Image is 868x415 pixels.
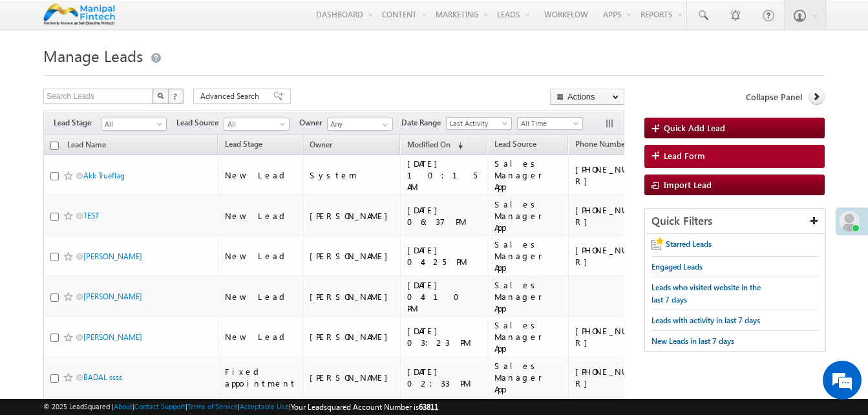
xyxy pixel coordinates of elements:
div: [PHONE_NUMBER] [575,164,659,187]
div: New Lead [225,210,297,222]
span: Advanced Search [200,90,263,102]
a: Acceptable Use [240,402,289,410]
a: TEST [83,211,99,220]
a: All Time [517,117,583,130]
a: All [101,118,167,131]
a: Show All Items [376,118,392,131]
div: [DATE] 04:10 PM [407,279,482,314]
div: [DATE] 04:25 PM [407,244,482,268]
a: Lead Source [488,137,543,154]
div: [PERSON_NAME] [310,210,394,222]
div: System [310,169,394,181]
span: © 2025 LeadSquared | | | | | [43,401,438,413]
div: [DATE] 06:37 PM [407,204,482,228]
a: Lead Stage [218,137,269,154]
div: Sales Manager App [494,360,562,395]
a: Contact Support [134,402,185,410]
div: Sales Manager App [494,279,562,314]
a: Lead Name [61,138,112,154]
span: All [101,118,163,130]
span: All Time [518,118,579,129]
div: Fixed appointment [225,366,297,389]
span: Owner [299,117,327,129]
a: Phone Number [569,137,634,154]
span: Engaged Leads [651,262,703,271]
div: [PHONE_NUMBER] [575,244,659,268]
span: Import Lead [664,179,712,190]
div: [DATE] 10:15 AM [407,158,482,193]
a: [PERSON_NAME] [83,292,142,301]
button: ? [168,89,184,104]
div: [PHONE_NUMBER] [575,204,659,228]
span: Starred Leads [666,239,712,249]
div: Sales Manager App [494,239,562,273]
div: Sales Manager App [494,158,562,193]
div: [PERSON_NAME] [310,331,394,343]
span: ? [173,90,179,101]
a: [PERSON_NAME] [83,251,142,261]
span: New Leads in last 7 days [651,336,734,346]
span: Leads with activity in last 7 days [651,315,760,325]
a: Lead Form [644,145,825,168]
span: Lead Source [176,117,224,129]
div: Sales Manager App [494,319,562,354]
div: [DATE] 03:23 PM [407,325,482,348]
div: [PERSON_NAME] [310,250,394,262]
a: [PERSON_NAME] [83,332,142,342]
span: 63811 [419,402,438,412]
a: All [224,118,290,131]
span: Owner [310,140,332,149]
div: Sales Manager App [494,198,562,233]
span: (sorted descending) [452,140,463,151]
div: Quick Filters [645,209,825,234]
span: Lead Stage [225,139,262,149]
span: Lead Source [494,139,536,149]
a: Last Activity [446,117,512,130]
div: [PHONE_NUMBER] [575,325,659,348]
span: Lead Form [664,150,705,162]
div: New Lead [225,169,297,181]
span: Date Range [401,117,446,129]
span: Modified On [407,140,450,149]
div: [PERSON_NAME] [310,372,394,383]
span: Quick Add Lead [664,122,725,133]
div: New Lead [225,291,297,303]
a: Terms of Service [187,402,238,410]
input: Type to Search [327,118,393,131]
input: Check all records [50,142,59,150]
a: Modified On (sorted descending) [401,137,469,154]
a: About [114,402,132,410]
div: [PERSON_NAME] [310,291,394,303]
span: Leads who visited website in the last 7 days [651,282,761,304]
div: New Lead [225,331,297,343]
div: [PHONE_NUMBER] [575,366,659,389]
span: All [224,118,286,130]
span: Last Activity [447,118,508,129]
div: [DATE] 02:33 PM [407,366,482,389]
img: Search [157,92,164,99]
div: New Lead [225,250,297,262]
button: Actions [550,89,624,105]
span: Manage Leads [43,45,143,66]
a: Akk Trueflag [83,171,125,180]
img: Custom Logo [43,3,115,26]
a: BADAL ssss [83,372,122,382]
span: Collapse Panel [746,91,802,103]
span: Phone Number [575,139,628,149]
span: Lead Stage [54,117,101,129]
span: Your Leadsquared Account Number is [291,402,438,412]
